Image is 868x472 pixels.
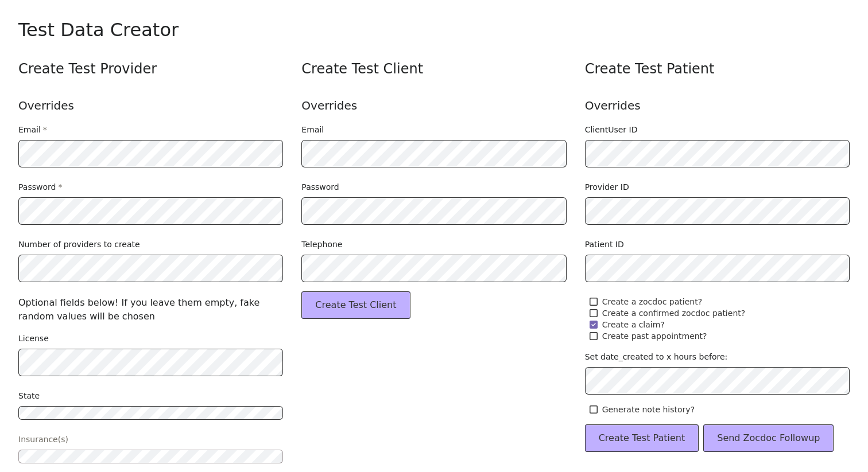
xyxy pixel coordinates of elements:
[18,96,283,115] div: Overrides
[585,60,850,78] div: Create Test Patient
[18,60,283,78] div: Create Test Provider
[602,296,702,307] span: Create a zocdoc patient?
[18,18,850,41] div: Test Data Creator
[301,96,566,115] div: Overrides
[585,424,699,452] button: Create Test Patient
[18,181,62,193] label: Password
[18,390,40,401] label: State
[585,96,850,115] div: Overrides
[18,450,283,463] button: open menu
[18,434,68,445] label: Insurance(s)
[585,181,629,193] label: Provider ID
[301,239,342,250] label: Telephone
[703,424,834,452] button: Send Zocdoc Followup
[301,124,324,135] label: Email
[602,307,746,319] span: Create a confirmed zocdoc patient?
[18,406,283,420] button: open menu
[18,333,49,344] label: License
[585,351,728,362] label: Set date_created to x hours before:
[301,60,566,78] div: Create Test Client
[585,124,638,135] label: ClientUser ID
[602,330,707,342] span: Create past appointment?
[602,319,665,330] span: Create a claim?
[18,124,47,135] label: Email
[18,239,140,250] label: Number of providers to create
[301,181,339,193] label: Password
[602,404,695,415] span: Generate note history?
[301,291,410,319] button: Create Test Client
[585,239,624,250] label: Patient ID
